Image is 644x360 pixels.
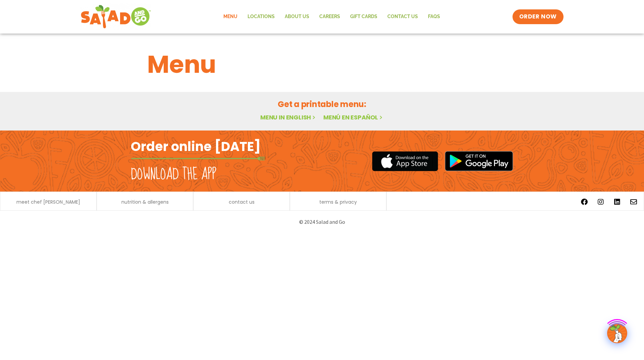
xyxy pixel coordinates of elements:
[134,217,510,226] p: © 2024 Salad and Go
[229,200,255,204] a: contact us
[147,98,497,110] h2: Get a printable menu:
[147,46,497,83] h1: Menu
[323,113,384,121] a: Menú en español
[345,9,382,24] a: GIFT CARDS
[280,9,314,24] a: About Us
[131,138,261,155] h2: Order online [DATE]
[131,165,216,184] h2: Download the app
[445,151,513,171] img: google_play
[260,113,317,121] a: Menu in English
[16,200,80,204] a: meet chef [PERSON_NAME]
[218,9,445,24] nav: Menu
[243,9,280,24] a: Locations
[131,157,265,160] img: fork
[319,200,357,204] a: terms & privacy
[513,9,563,24] a: ORDER NOW
[80,3,151,30] img: new-SAG-logo-768×292
[121,200,169,204] a: nutrition & allergens
[423,9,445,24] a: FAQs
[372,150,438,172] img: appstore
[314,9,345,24] a: Careers
[382,9,423,24] a: Contact Us
[218,9,243,24] a: Menu
[519,13,557,21] span: ORDER NOW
